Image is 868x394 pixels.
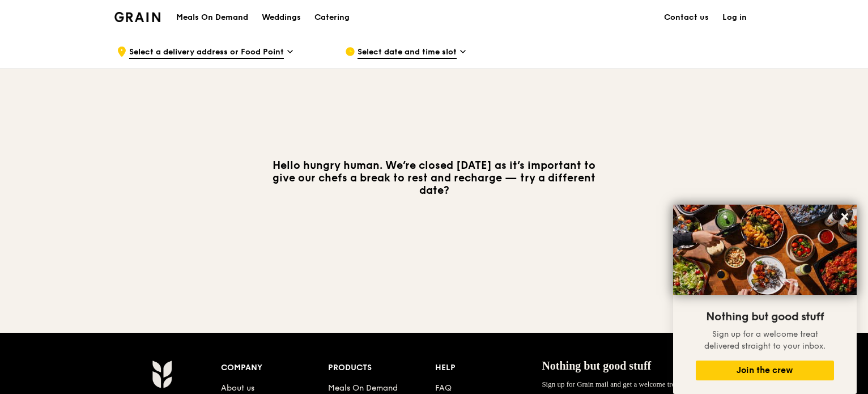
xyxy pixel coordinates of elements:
div: Weddings [262,1,301,35]
button: Join the crew [696,361,834,380]
div: Help [435,360,542,376]
img: DSC07876-Edit02-Large.jpeg [673,205,857,295]
h3: Hello hungry human. We’re closed [DATE] as it’s important to give our chefs a break to rest and r... [264,159,604,197]
a: Contact us [657,1,716,35]
img: Grain [152,360,172,388]
span: Select a delivery address or Food Point [129,46,284,59]
a: Meals On Demand [328,383,398,393]
span: Nothing but good stuff [706,310,824,324]
div: Company [221,360,328,376]
span: Select date and time slot [358,46,457,59]
div: Products [328,360,435,376]
a: Catering [308,1,356,35]
div: Catering [314,1,350,35]
span: Nothing but good stuff [542,359,651,372]
a: About us [221,383,254,393]
a: FAQ [435,383,452,393]
h1: Meals On Demand [176,12,248,23]
a: Log in [716,1,754,35]
span: Sign up for a welcome treat delivered straight to your inbox. [704,329,826,351]
img: Grain [114,12,160,22]
button: Close [836,207,854,226]
a: Weddings [255,1,308,35]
